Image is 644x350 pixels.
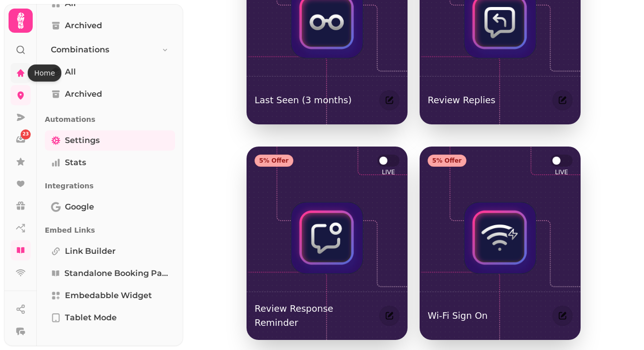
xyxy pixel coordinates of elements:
p: Review Replies [428,93,496,107]
span: Combinations [51,44,109,56]
span: All [65,66,76,78]
a: Combinations [45,40,175,60]
a: 23 [11,129,31,150]
span: Stats [65,157,86,169]
span: Embedabble widget [65,290,152,302]
a: Archived [45,84,175,104]
a: Google [45,197,175,217]
img: Booking Automation Icon [291,202,363,277]
p: Wi-Fi Sign On [428,309,488,323]
a: Tablet mode [45,308,175,328]
div: 5% Offer [428,155,466,167]
span: Standalone booking page [64,267,169,279]
span: Google [65,201,94,213]
a: Stats [45,153,175,173]
a: Settings [45,130,175,151]
span: Tablet mode [65,312,117,324]
div: 5% Offer [255,155,293,167]
span: Link Builder [65,245,116,257]
span: 23 [23,131,29,138]
span: Archived [65,88,102,100]
p: Review Response Reminder [255,302,379,330]
img: Booking Automation Icon [464,202,536,277]
p: LIVE [382,168,395,176]
a: Archived [45,16,175,36]
a: Standalone booking page [45,263,175,284]
p: Embed Links [45,221,175,239]
span: Archived [65,20,102,32]
a: All [45,62,175,82]
p: LIVE [555,168,568,176]
a: Link Builder [45,241,175,261]
p: Last Seen (3 months) [255,93,352,107]
span: Settings [65,134,100,147]
a: Embedabble widget [45,286,175,306]
div: Home [28,64,61,82]
p: Automations [45,110,175,128]
p: Integrations [45,177,175,195]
